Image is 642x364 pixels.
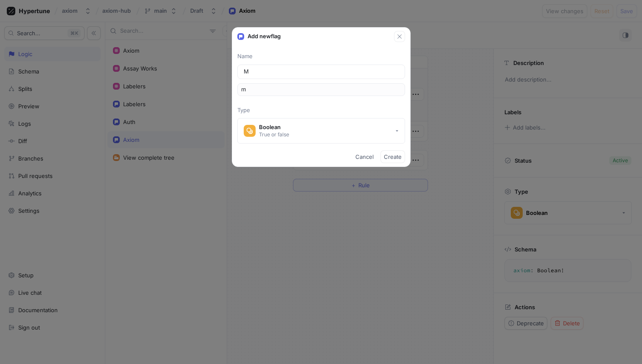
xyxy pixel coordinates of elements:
p: Name [237,52,405,61]
span: Create [384,154,402,159]
div: True or false [259,131,289,138]
input: Enter a name for this flag [244,68,399,76]
p: Type [237,106,405,115]
button: Create [380,150,405,163]
p: Add new flag [248,32,281,41]
button: Cancel [352,150,377,163]
button: BooleanTrue or false [237,118,405,144]
div: Boolean [259,124,289,131]
span: Cancel [355,154,374,159]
